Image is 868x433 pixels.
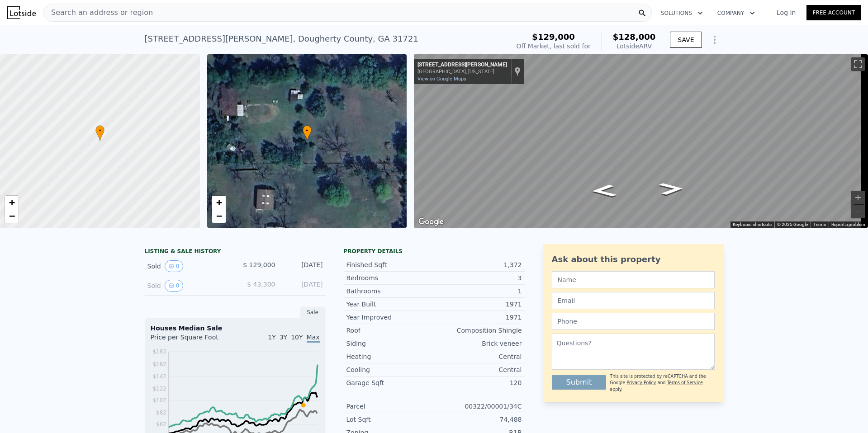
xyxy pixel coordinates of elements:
[346,260,434,269] div: Finished Sqft
[434,378,522,387] div: 120
[212,196,226,209] a: Zoom in
[346,378,434,387] div: Garage Sqft
[434,287,522,296] div: 1
[710,5,762,21] button: Company
[212,209,226,223] a: Zoom out
[706,31,724,49] button: Show Options
[151,324,320,333] div: Houses Median Sale
[434,260,522,269] div: 1,372
[243,261,275,268] span: $ 129,000
[165,260,184,272] button: View historical data
[346,415,434,424] div: Lot Sqft
[434,339,522,348] div: Brick veneer
[216,210,222,221] span: −
[303,127,312,135] span: •
[9,197,15,208] span: +
[346,300,434,309] div: Year Built
[147,260,228,272] div: Sold
[581,182,627,200] path: Go West, Leggett Dr
[514,66,521,76] a: Show location on map
[417,76,466,82] a: View on Google Maps
[247,281,275,288] span: $ 43,300
[152,386,166,392] tspan: $122
[766,8,806,17] a: Log In
[147,280,228,292] div: Sold
[151,333,235,347] div: Price per Square Foot
[152,397,166,404] tspan: $102
[434,352,522,361] div: Central
[303,125,312,141] div: •
[517,42,591,51] div: Off Market, last sold for
[5,209,19,223] a: Zoom out
[346,326,434,335] div: Roof
[532,32,575,42] span: $129,000
[280,334,287,341] span: 3Y
[552,313,715,330] input: Phone
[346,339,434,348] div: Siding
[156,421,166,428] tspan: $62
[416,216,446,228] img: Google
[806,5,861,20] a: Free Account
[307,334,320,343] span: Max
[667,380,703,385] a: Terms of Service
[416,216,446,228] a: Open this area in Google Maps (opens a new window)
[346,273,434,282] div: Bedrooms
[145,33,418,45] div: [STREET_ADDRESS][PERSON_NAME] , Dougherty County , GA 31721
[813,222,826,227] a: Terms (opens in new tab)
[417,69,507,75] div: [GEOGRAPHIC_DATA], [US_STATE]
[434,402,522,411] div: 00322/00001/34C
[851,205,865,218] button: Zoom out
[268,334,275,341] span: 1Y
[654,5,710,21] button: Solutions
[5,196,19,209] a: Zoom in
[434,326,522,335] div: Composition Shingle
[346,352,434,361] div: Heating
[626,380,656,385] a: Privacy Policy
[346,287,434,296] div: Bathrooms
[552,253,715,266] div: Ask about this property
[434,273,522,282] div: 3
[851,57,865,71] button: Toggle fullscreen view
[434,313,522,322] div: 1971
[777,222,808,227] span: © 2025 Google
[613,42,656,51] div: Lotside ARV
[434,365,522,374] div: Central
[552,375,607,390] button: Submit
[291,334,303,341] span: 10Y
[95,125,104,141] div: •
[346,402,434,411] div: Parcel
[152,373,166,380] tspan: $142
[610,373,714,393] div: This site is protected by reCAPTCHA and the Google and apply.
[283,280,323,292] div: [DATE]
[414,54,868,228] div: Street View
[344,248,525,255] div: Property details
[300,306,326,318] div: Sale
[434,415,522,424] div: 74,488
[434,300,522,309] div: 1971
[414,54,868,228] div: Map
[613,32,656,42] span: $128,000
[552,292,715,309] input: Email
[851,191,865,204] button: Zoom in
[346,365,434,374] div: Cooling
[9,210,15,221] span: −
[165,280,184,292] button: View historical data
[95,127,104,135] span: •
[670,32,702,48] button: SAVE
[552,271,715,288] input: Name
[44,7,153,18] span: Search an address or region
[152,348,166,355] tspan: $183
[152,361,166,367] tspan: $162
[145,248,326,257] div: LISTING & SALE HISTORY
[417,61,507,69] div: [STREET_ADDRESS][PERSON_NAME]
[7,6,36,19] img: Lotside
[831,222,865,227] a: Report a problem
[156,409,166,416] tspan: $82
[733,221,772,228] button: Keyboard shortcuts
[649,179,694,198] path: Go East, Leggett Dr
[216,197,222,208] span: +
[346,313,434,322] div: Year Improved
[283,260,323,272] div: [DATE]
